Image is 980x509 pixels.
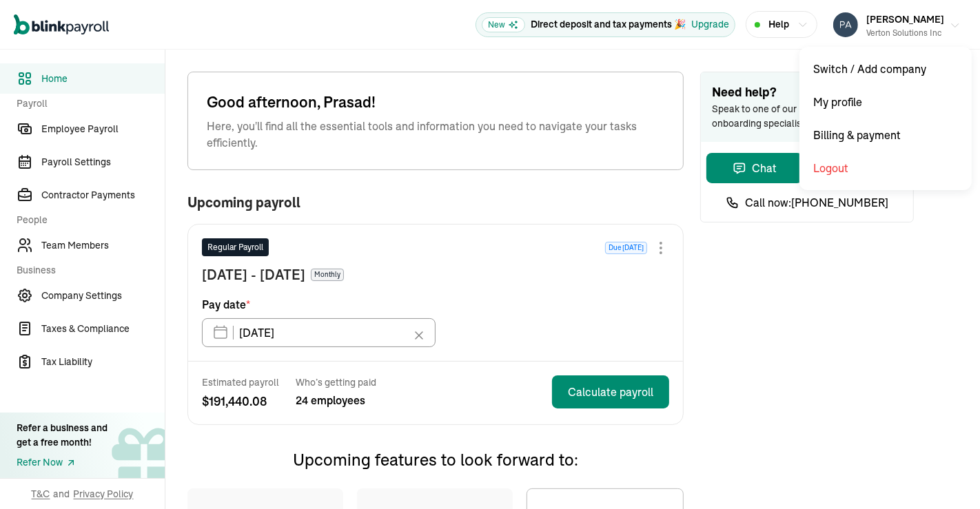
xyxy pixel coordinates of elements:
div: Verton Solutions Inc [866,27,944,39]
span: [PERSON_NAME] [866,13,944,25]
div: Upgrade [691,17,729,32]
iframe: Chat Widget [911,443,980,509]
div: Logout [805,152,966,185]
div: My profile [805,85,966,118]
span: New [482,17,525,32]
p: Direct deposit and tax payments 🎉 [531,17,686,32]
div: Switch / Add company [805,52,966,85]
span: Help [768,17,789,32]
nav: Global [14,5,109,45]
div: Billing & payment [805,118,966,152]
